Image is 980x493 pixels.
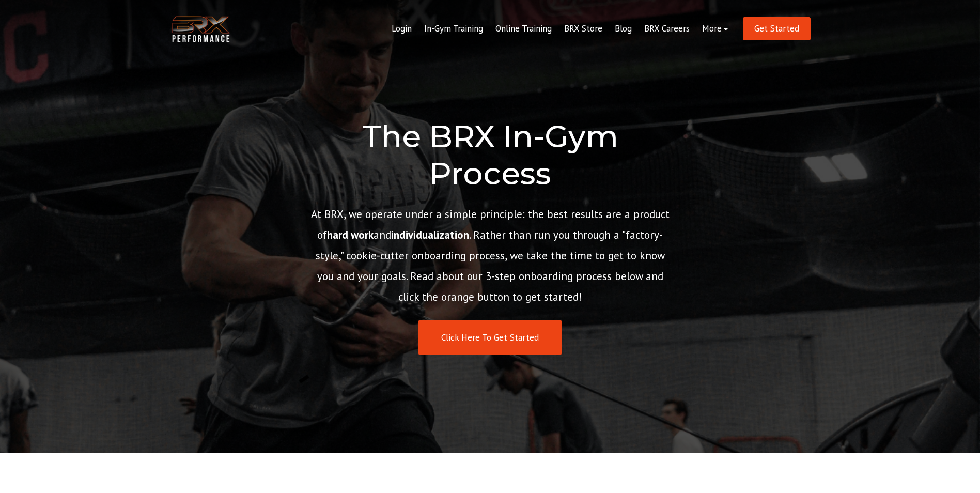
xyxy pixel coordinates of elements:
[327,228,374,242] strong: hard work
[696,17,734,41] a: More
[385,17,418,41] a: Login
[311,207,670,304] span: At BRX, we operate under a simple principle: the best results are a product of and . Rather than ...
[743,17,811,40] a: Get Started
[609,17,638,41] a: Blog
[638,17,696,41] a: BRX Careers
[170,13,232,45] img: BRX Transparent Logo-2
[489,17,558,41] a: Online Training
[418,17,489,41] a: In-Gym Training
[418,320,562,356] a: Click Here To Get Started
[558,17,609,41] a: BRX Store
[391,228,469,242] strong: individualization
[385,17,734,41] div: Navigation Menu
[362,117,618,192] span: The BRX In-Gym Process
